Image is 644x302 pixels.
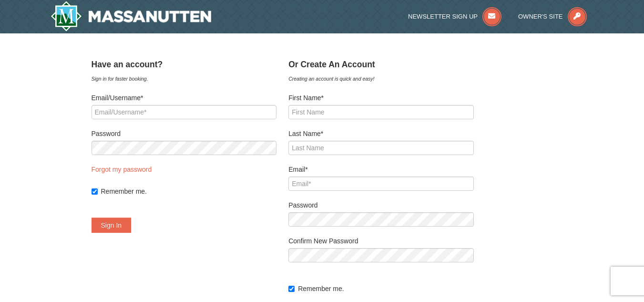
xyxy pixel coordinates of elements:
a: Newsletter Sign Up [408,13,501,20]
input: Email/Username* [92,105,277,119]
div: Sign in for faster booking. [92,74,277,83]
a: Owner's Site [518,13,587,20]
label: Confirm New Password [288,236,474,246]
div: Creating an account is quick and easy! [288,74,474,83]
img: Massanutten Resort Logo [51,1,212,31]
h4: Have an account? [92,60,277,69]
button: Sign In [92,218,132,233]
a: Forgot my password [92,166,152,173]
label: Password [288,200,474,210]
span: Newsletter Sign Up [408,13,478,20]
input: Last Name [288,141,474,155]
label: Password [92,129,277,138]
label: First Name* [288,93,474,103]
label: Email/Username* [92,93,277,103]
input: Email* [288,177,474,191]
span: Owner's Site [518,13,563,20]
label: Last Name* [288,129,474,138]
h4: Or Create An Account [288,60,474,69]
label: Email* [288,165,474,174]
label: Remember me. [101,187,277,196]
label: Remember me. [298,284,474,293]
input: First Name [288,105,474,119]
a: Massanutten Resort [51,1,212,31]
